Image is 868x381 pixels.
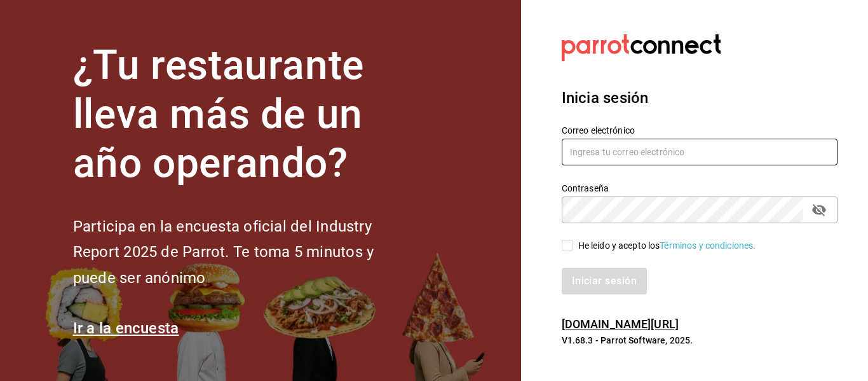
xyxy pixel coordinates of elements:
input: Ingresa tu correo electrónico [562,139,837,165]
label: Contraseña [562,184,837,193]
a: [DOMAIN_NAME][URL] [562,317,679,331]
button: passwordField [808,199,830,221]
h1: ¿Tu restaurante lleva más de un año operando? [73,41,416,188]
a: Ir a la encuesta [73,319,179,337]
a: Términos y condiciones. [660,240,756,251]
label: Correo electrónico [562,126,837,135]
div: He leído y acepto los [578,239,756,253]
h3: Inicia sesión [562,87,837,109]
h2: Participa en la encuesta oficial del Industry Report 2025 de Parrot. Te toma 5 minutos y puede se... [73,214,416,291]
p: V1.68.3 - Parrot Software, 2025. [562,334,837,347]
